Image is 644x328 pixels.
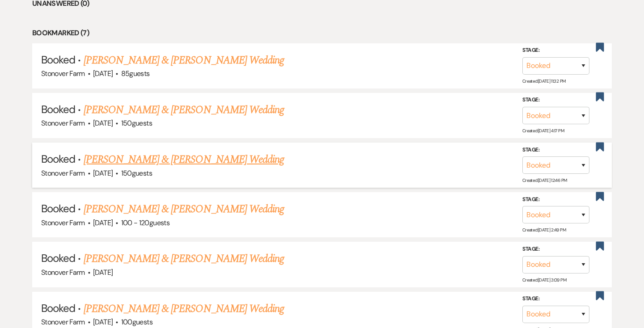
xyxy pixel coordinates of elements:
[41,69,85,78] span: Stonover Farm
[93,168,113,178] span: [DATE]
[93,69,113,78] span: [DATE]
[522,277,566,282] span: Created: [DATE] 3:09 PM
[121,69,150,78] span: 85 guests
[41,268,85,277] span: Stonover Farm
[522,227,566,233] span: Created: [DATE] 2:49 PM
[41,218,85,227] span: Stonover Farm
[121,118,152,128] span: 150 guests
[121,317,153,327] span: 100 guests
[84,102,284,118] a: [PERSON_NAME] & [PERSON_NAME] Wedding
[41,251,75,265] span: Booked
[522,145,589,155] label: Stage:
[93,118,113,128] span: [DATE]
[522,244,589,254] label: Stage:
[41,152,75,166] span: Booked
[41,202,75,215] span: Booked
[84,301,284,317] a: [PERSON_NAME] & [PERSON_NAME] Wedding
[41,301,75,315] span: Booked
[41,168,85,178] span: Stonover Farm
[41,118,85,128] span: Stonover Farm
[522,128,564,134] span: Created: [DATE] 4:17 PM
[522,195,589,205] label: Stage:
[32,27,612,39] li: Bookmarked (7)
[121,168,152,178] span: 150 guests
[93,317,113,327] span: [DATE]
[93,268,113,277] span: [DATE]
[522,95,589,105] label: Stage:
[84,251,284,267] a: [PERSON_NAME] & [PERSON_NAME] Wedding
[522,294,589,304] label: Stage:
[84,151,284,168] a: [PERSON_NAME] & [PERSON_NAME] Wedding
[121,218,169,227] span: 100 - 120 guests
[41,102,75,116] span: Booked
[522,177,567,183] span: Created: [DATE] 12:46 PM
[522,78,565,84] span: Created: [DATE] 11:32 PM
[93,218,113,227] span: [DATE]
[41,53,75,67] span: Booked
[41,317,85,327] span: Stonover Farm
[522,46,589,55] label: Stage:
[84,201,284,217] a: [PERSON_NAME] & [PERSON_NAME] Wedding
[84,52,284,68] a: [PERSON_NAME] & [PERSON_NAME] Wedding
